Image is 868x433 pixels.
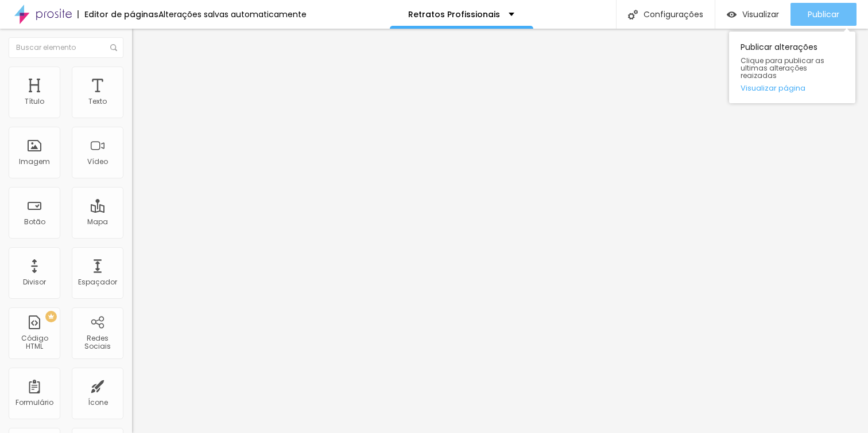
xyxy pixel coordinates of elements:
div: Imagem [19,158,50,166]
div: Código HTML [11,334,57,351]
img: view-1.svg [727,10,737,19]
div: Espaçador [78,278,117,286]
span: Visualizar [742,10,779,19]
span: Publicar [808,10,839,19]
div: Divisor [23,278,46,286]
div: Alterações salvas automaticamente [158,10,307,18]
div: Formulário [15,399,53,407]
p: Retratos Profissionais [408,10,500,18]
span: Clique para publicar as ultimas alterações reaizadas [741,57,844,80]
div: Editor de páginas [77,10,158,18]
img: Icone [110,44,117,51]
div: Ícone [88,399,108,407]
iframe: Editor [132,29,868,433]
img: Icone [628,10,638,19]
button: Visualizar [715,3,790,26]
input: Buscar elemento [9,37,123,58]
div: Texto [88,97,107,106]
a: Visualizar página [741,84,844,92]
div: Título [25,97,44,106]
div: Mapa [87,218,108,226]
div: Redes Sociais [75,334,120,351]
div: Botão [24,218,45,226]
div: Vídeo [87,158,108,166]
div: Publicar alterações [729,32,855,103]
button: Publicar [790,3,857,26]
